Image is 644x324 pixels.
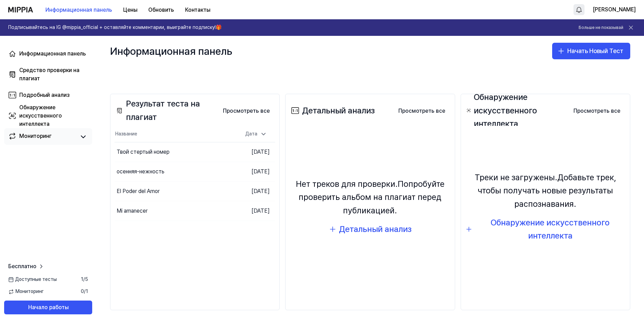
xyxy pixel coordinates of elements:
ya-tr-span: [DATE] [251,188,270,194]
button: Просмотреть все [568,104,626,118]
ya-tr-span: Просмотреть все [398,107,445,115]
ya-tr-span: Бесплатно [8,263,36,270]
ya-tr-span: 1 [81,276,83,282]
ya-tr-span: Информационная панель [45,6,112,14]
ya-tr-span: Просмотреть все [223,107,270,115]
ya-tr-span: 🎁 [216,24,222,30]
ya-tr-span: Мониторинг [19,133,52,139]
ya-tr-span: осенняя-нежность [117,168,164,175]
a: Просмотреть все [393,103,451,118]
ya-tr-span: 0 [81,288,84,294]
ya-tr-span: 1 [86,288,88,294]
a: Просмотреть все [568,103,626,118]
div: Информационная панель [110,43,232,59]
ya-tr-span: Начало работы [28,303,68,312]
button: Просмотреть все [393,104,451,118]
button: Детальный анализ [329,223,411,236]
ya-tr-span: El Poder del Amor [117,188,160,194]
ya-tr-span: Обновить [148,6,174,14]
ya-tr-span: 5 [85,276,88,282]
img: Алин [575,6,583,14]
button: Цены [118,3,143,17]
ya-tr-span: [DATE] [251,149,270,155]
ya-tr-span: Добавьте трек, чтобы получать новые результаты распознавания. [477,172,616,209]
div: Обнаружение искусственного интеллекта [475,216,626,243]
a: Информационная панель [4,45,92,62]
button: Начать Новый Тест [552,43,630,59]
ya-tr-span: Название [115,131,137,136]
ya-tr-span: Твой стертый номер [117,149,170,155]
button: Обнаружение искусственного интеллекта [465,216,626,243]
ya-tr-span: [DATE] [251,168,270,175]
ya-tr-span: Попробуйте проверить альбом на плагиат перед публикацией. [299,179,444,215]
a: Обнаружение искусственного интеллекта [4,108,92,124]
a: Бесплатно [8,262,45,271]
ya-tr-span: Средство проверки на плагиат [19,67,79,82]
a: Подробный анализ [4,87,92,103]
ya-tr-span: Доступные тесты [15,276,57,283]
button: Больше не показывай [579,25,623,31]
button: Просмотреть все [217,104,275,118]
ya-tr-span: / [83,276,85,282]
button: Обновить [143,3,180,17]
ya-tr-span: Подписывайтесь на IG @mippia_official + оставляйте комментарии, выиграйте подписку! [8,24,216,30]
button: Начало работы [4,301,92,314]
ya-tr-span: Треки не загружены. [475,172,557,182]
a: Просмотреть все [217,103,275,118]
ya-tr-span: Начать Новый Тест [567,46,623,56]
ya-tr-span: Дата [245,131,257,138]
ya-tr-span: Mi amanecer [117,207,148,214]
button: Информационная панель [40,3,118,17]
ya-tr-span: [DATE] [251,207,270,214]
a: Средство проверки на плагиат [4,66,92,83]
div: Информационная панель [19,50,86,58]
ya-tr-span: Подробный анализ [19,92,69,98]
ya-tr-span: / [84,288,86,294]
ya-tr-span: Мониторинг [15,288,44,295]
a: Обновить [143,0,180,19]
ya-tr-span: Цены [123,6,137,14]
button: Контакты [180,3,216,17]
ya-tr-span: Контакты [185,6,210,14]
button: [PERSON_NAME] [593,6,636,14]
ya-tr-span: Нет треков для проверки. [296,179,398,189]
img: логотип [8,7,33,12]
ya-tr-span: Детальный анализ [339,224,411,234]
ya-tr-span: Результат теста на плагиат [126,97,218,124]
ya-tr-span: Просмотреть все [573,107,620,115]
ya-tr-span: Обнаружение искусственного интеллекта [19,104,62,127]
a: Мониторинг [8,132,76,142]
ya-tr-span: Детальный анализ [302,104,375,117]
div: Обнаружение искусственного интеллекта [465,91,568,130]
